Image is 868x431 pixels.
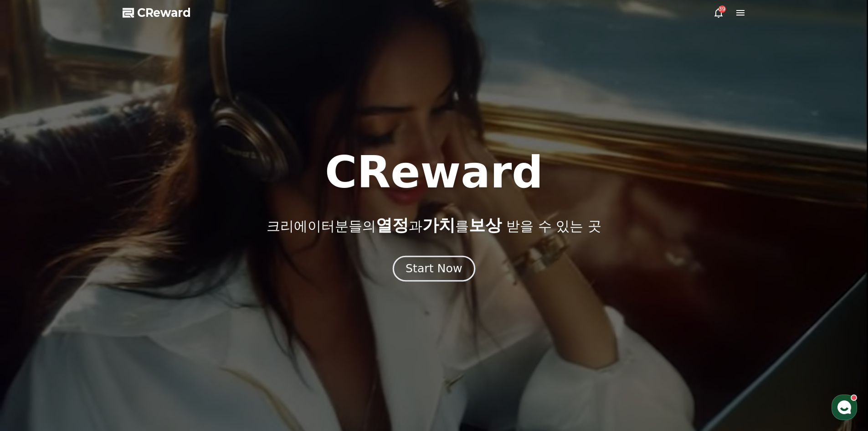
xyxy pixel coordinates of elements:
[713,7,724,18] a: 39
[422,216,455,234] span: 가치
[395,265,473,274] a: Start Now
[123,5,191,20] a: CReward
[29,303,34,310] span: 홈
[719,5,726,13] div: 39
[137,5,191,20] span: CReward
[267,216,601,234] p: 크리에이터분들의 과 를 받을 수 있는 곳
[3,289,60,312] a: 홈
[406,261,462,276] div: Start Now
[60,289,118,312] a: 대화
[141,303,152,310] span: 설정
[325,151,543,194] h1: CReward
[393,255,475,281] button: Start Now
[118,289,175,312] a: 설정
[83,303,94,311] span: 대화
[376,216,409,234] span: 열정
[469,216,502,234] span: 보상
